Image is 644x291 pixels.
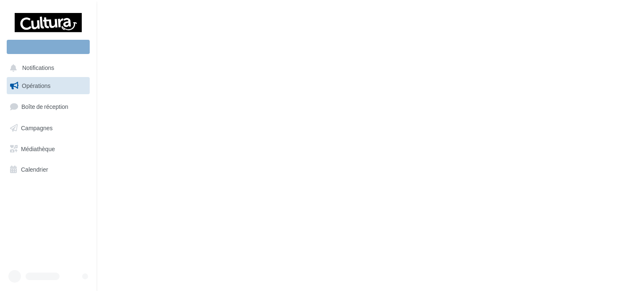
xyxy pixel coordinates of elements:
span: Boîte de réception [21,103,68,110]
a: Boîte de réception [5,98,91,116]
span: Médiathèque [21,145,55,152]
a: Calendrier [5,161,91,178]
a: Médiathèque [5,140,91,158]
a: Campagnes [5,119,91,137]
span: Notifications [22,64,54,72]
a: Opérations [5,77,91,95]
span: Calendrier [21,166,48,173]
div: Nouvelle campagne [7,40,90,54]
span: Opérations [22,82,50,89]
span: Campagnes [21,124,53,131]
